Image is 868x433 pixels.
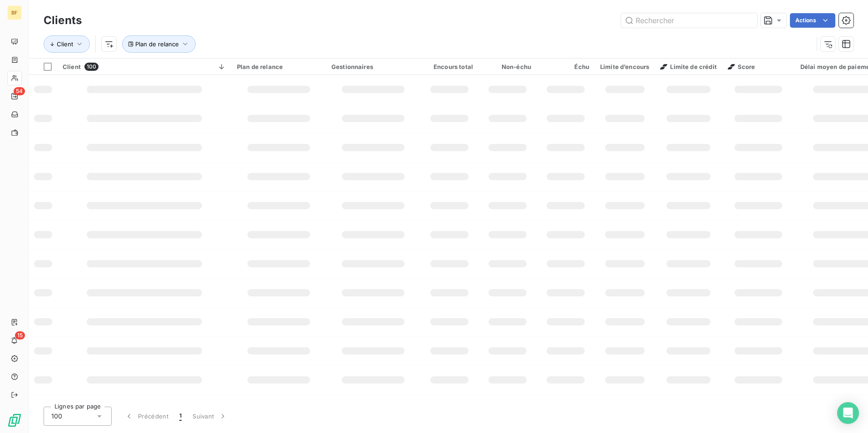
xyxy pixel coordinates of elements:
div: Gestionnaires [331,63,415,70]
span: 1 [179,412,182,421]
button: Actions [790,13,835,28]
div: Open Intercom Messenger [837,402,859,424]
button: Suivant [187,407,233,426]
span: 100 [84,63,99,71]
span: Limite de crédit [660,63,716,70]
span: Score [728,63,755,70]
div: Échu [542,63,589,70]
span: 15 [15,331,25,340]
span: Plan de relance [135,40,179,48]
div: BF [7,5,22,20]
div: Encours total [426,63,473,70]
button: Précédent [119,407,174,426]
div: Limite d’encours [600,63,649,70]
span: 54 [14,87,25,95]
img: Logo LeanPay [7,413,22,428]
input: Rechercher [621,13,757,28]
h3: Clients [44,12,82,29]
span: Client [63,63,81,70]
span: Client [57,40,73,48]
button: Client [44,35,90,53]
span: 100 [51,412,62,421]
div: Plan de relance [237,63,321,70]
button: 1 [174,407,187,426]
div: Non-échu [484,63,531,70]
button: Plan de relance [122,35,196,53]
a: 54 [7,89,21,103]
